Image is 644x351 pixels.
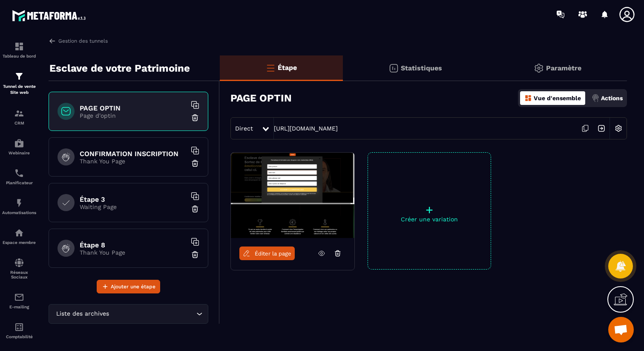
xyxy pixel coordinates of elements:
p: Webinaire [2,151,36,155]
a: formationformationTableau de bord [2,35,36,65]
img: setting-w.858f3a88.svg [610,120,627,136]
p: Planificateur [2,180,36,185]
img: email [14,292,24,302]
img: logo [12,8,89,23]
a: automationsautomationsAutomatisations [2,191,36,221]
p: Tableau de bord [2,54,36,58]
p: Thank You Page [80,158,186,165]
img: arrow [49,37,56,45]
p: Espace membre [2,240,36,245]
h6: CONFIRMATION INSCRIPTION [80,150,186,158]
img: automations [14,198,24,208]
img: formation [14,108,24,119]
div: Ouvrir le chat [608,317,634,342]
p: + [368,204,491,216]
input: Search for option [111,309,194,319]
div: Search for option [49,304,208,324]
img: accountant [14,322,24,332]
img: trash [191,250,199,259]
p: Créer une variation [368,216,491,223]
img: trash [191,205,199,213]
h6: Étape 8 [80,241,186,249]
img: automations [14,138,24,148]
img: trash [191,159,199,168]
img: scheduler [14,168,24,178]
img: social-network [14,258,24,268]
p: Réseaux Sociaux [2,270,36,279]
p: Waiting Page [80,203,186,210]
img: automations [14,228,24,238]
h3: PAGE OPTIN [230,92,292,104]
p: Esclave de votre Patrimoine [49,60,190,77]
button: Ajouter une étape [97,280,160,293]
p: Page d'optin [80,112,186,119]
p: E-mailing [2,305,36,309]
a: formationformationCRM [2,102,36,132]
p: Comptabilité [2,334,36,339]
p: Vue d'ensemble [534,95,581,102]
p: Tunnel de vente Site web [2,84,36,96]
a: accountantaccountantComptabilité [2,316,36,345]
p: Thank You Page [80,249,186,256]
a: social-networksocial-networkRéseaux Sociaux [2,251,36,286]
a: Éditer la page [239,247,295,260]
a: automationsautomationsEspace membre [2,221,36,251]
p: CRM [2,121,36,125]
a: emailemailE-mailing [2,286,36,316]
img: setting-gr.5f69749f.svg [534,63,544,73]
p: Statistiques [401,64,442,72]
p: Étape [278,64,297,72]
p: Actions [601,95,623,102]
a: automationsautomationsWebinaire [2,132,36,162]
img: trash [191,113,199,122]
h6: PAGE OPTIN [80,104,186,112]
span: Liste des archives [54,309,111,319]
img: formation [14,41,24,52]
img: stats.20deebd0.svg [388,63,399,73]
img: formation [14,71,24,81]
p: Paramètre [546,64,581,72]
img: image [231,153,354,238]
h6: Étape 3 [80,195,186,203]
a: schedulerschedulerPlanificateur [2,162,36,191]
img: actions.d6e523a2.png [592,94,599,102]
img: arrow-next.bcc2205e.svg [593,120,609,136]
a: [URL][DOMAIN_NAME] [274,125,338,132]
span: Éditer la page [255,250,291,257]
img: bars-o.4a397970.svg [265,63,276,73]
p: Automatisations [2,210,36,215]
a: Gestion des tunnels [49,37,108,45]
img: dashboard-orange.40269519.svg [524,94,532,102]
span: Ajouter une étape [111,282,155,291]
span: Direct [235,125,253,132]
a: formationformationTunnel de vente Site web [2,65,36,102]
